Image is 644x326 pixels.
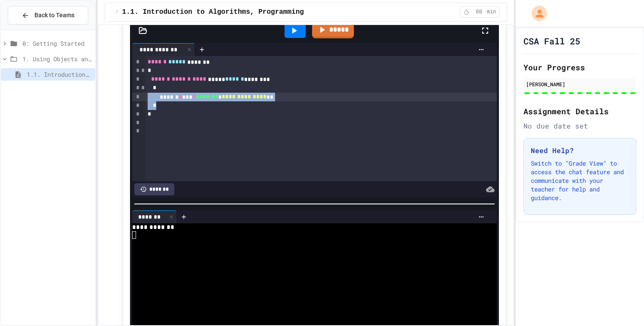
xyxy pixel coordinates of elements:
div: [PERSON_NAME] [526,80,634,88]
p: Switch to "Grade View" to access the chat feature and communicate with your teacher for help and ... [531,159,629,202]
h1: CSA Fall 25 [523,35,580,47]
button: Back to Teams [8,6,88,25]
span: / [115,9,118,16]
span: 1. Using Objects and Methods [22,54,92,63]
div: My Account [523,3,549,23]
h2: Assignment Details [523,105,636,117]
span: Back to Teams [34,11,74,20]
span: 1.1. Introduction to Algorithms, Programming, and Compilers [122,7,366,17]
span: 60 [472,9,486,16]
div: No due date set [523,121,636,131]
span: min [487,9,496,16]
span: 1.1. Introduction to Algorithms, Programming, and Compilers [27,70,92,79]
span: 0: Getting Started [22,39,92,48]
h3: Need Help? [531,145,629,156]
h2: Your Progress [523,61,636,73]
